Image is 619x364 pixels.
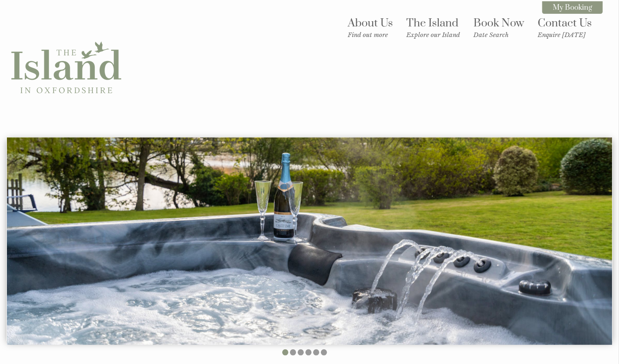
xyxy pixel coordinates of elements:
small: Explore our Island [406,31,460,39]
a: Contact UsEnquire [DATE] [538,16,592,39]
small: Date Search [473,31,524,39]
a: Book NowDate Search [473,16,524,39]
a: About UsFind out more [348,16,393,39]
small: Find out more [348,31,393,39]
small: Enquire [DATE] [538,31,592,39]
a: The IslandExplore our Island [406,16,460,39]
img: The Island in Oxfordshire [11,13,121,123]
a: My Booking [542,1,603,14]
